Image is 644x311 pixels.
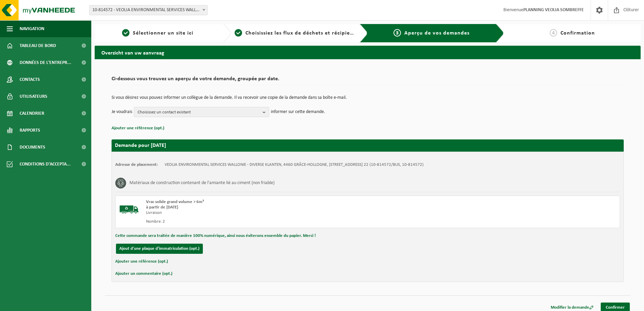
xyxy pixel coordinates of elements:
[133,30,193,36] span: Sélectionner un site ici
[116,244,203,254] button: Ajout d'une plaque d'immatriculation (opt.)
[235,29,354,37] a: 2Choisissiez les flux de déchets et récipients
[115,143,166,148] strong: Demande pour [DATE]
[115,257,168,266] button: Ajouter une référence (opt.)
[20,71,40,88] span: Contacts
[550,29,557,37] span: 4
[146,210,395,216] div: Livraison
[115,162,158,167] strong: Adresse de placement:
[20,20,44,37] span: Navigation
[119,199,139,220] img: BL-SO-LV.png
[95,46,641,59] h2: Overzicht van uw aanvraag
[20,105,44,122] span: Calendrier
[523,7,584,13] strong: PLANNING VEOLIA SOMBREFFE
[89,5,208,15] span: 10-814572 - VEOLIA ENVIRONMENTAL SERVICES WALLONIE - DIVERSE KLANTEN - GRÂCE-HOLLOGNE
[20,54,71,71] span: Données de l'entrepr...
[90,5,207,15] span: 10-814572 - VEOLIA ENVIRONMENTAL SERVICES WALLONIE - DIVERSE KLANTEN - GRÂCE-HOLLOGNE
[404,30,470,36] span: Aperçu de vos demandes
[112,107,132,117] p: Je voudrais
[146,205,178,209] strong: à partir de [DATE]
[20,88,47,105] span: Utilisateurs
[138,107,260,117] span: Choisissez un contact existant
[245,30,358,36] span: Choisissiez les flux de déchets et récipients
[112,124,164,133] button: Ajouter une référence (opt.)
[146,219,395,224] div: Nombre: 2
[115,231,316,240] button: Cette commande sera traitée de manière 100% numérique, ainsi nous éviterons ensemble du papier. M...
[20,122,40,139] span: Rapports
[122,29,129,37] span: 1
[129,178,275,188] h3: Matériaux de construction contenant de l'amiante lié au ciment (non friable)
[20,37,56,54] span: Tableau de bord
[134,107,269,117] button: Choisissez un contact existant
[271,107,325,117] p: informer sur cette demande.
[20,156,71,173] span: Conditions d'accepta...
[115,269,172,278] button: Ajouter un commentaire (opt.)
[393,29,401,37] span: 3
[146,200,204,204] span: Vrac solide grand volume > 6m³
[165,162,424,168] td: VEOLIA ENVIRONMENTAL SERVICES WALLONIE - DIVERSE KLANTEN, 4460 GRÂCE-HOLLOGNE, [STREET_ADDRESS] 2...
[20,139,45,156] span: Documents
[560,30,595,36] span: Confirmation
[235,29,242,37] span: 2
[112,95,624,100] p: Si vous désirez vous pouvez informer un collègue de la demande. Il va recevoir une copie de la de...
[112,76,624,85] h2: Ci-dessous vous trouvez un aperçu de votre demande, groupée par date.
[98,29,218,37] a: 1Sélectionner un site ici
